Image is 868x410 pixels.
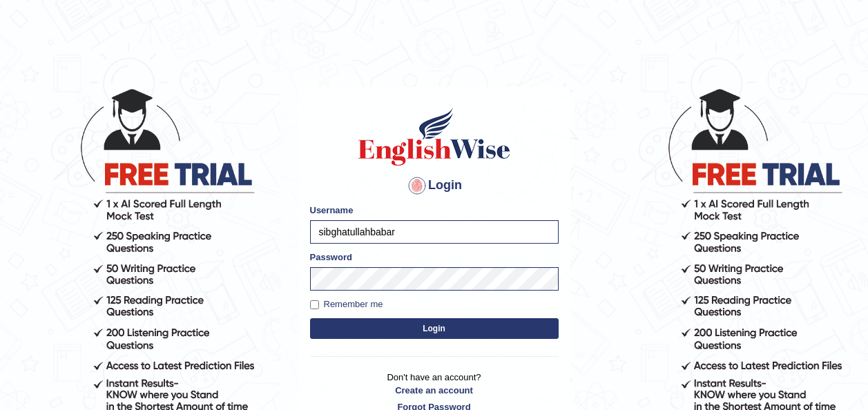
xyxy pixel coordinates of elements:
label: Password [310,251,352,264]
a: Create an account [310,384,559,397]
label: Username [310,204,354,217]
input: Remember me [310,300,319,309]
label: Remember me [310,297,383,311]
img: Logo of English Wise sign in for intelligent practice with AI [356,106,513,168]
button: Login [310,318,559,339]
h4: Login [310,175,559,197]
